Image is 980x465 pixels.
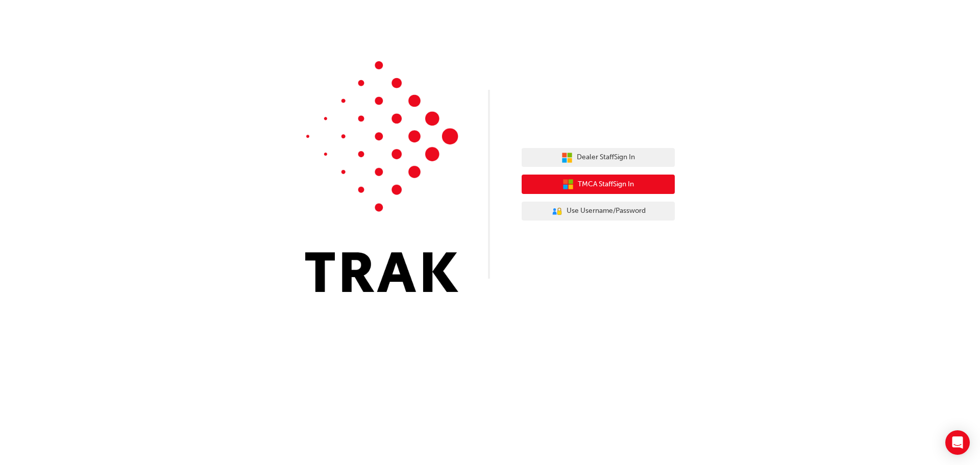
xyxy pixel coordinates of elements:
[577,152,635,163] span: Dealer Staff Sign In
[567,205,646,217] span: Use Username/Password
[305,61,458,292] img: Trak
[578,179,634,190] span: TMCA Staff Sign In
[522,148,675,167] button: Dealer StaffSign In
[945,430,970,455] div: Open Intercom Messenger
[522,202,675,221] button: Use Username/Password
[522,175,675,194] button: TMCA StaffSign In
